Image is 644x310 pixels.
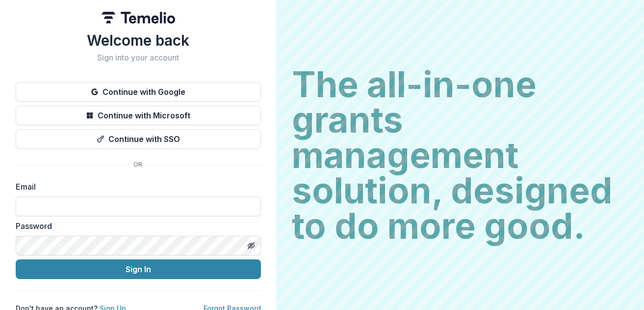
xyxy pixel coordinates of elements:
[16,31,261,49] h1: Welcome back
[16,220,255,232] label: Password
[16,53,261,62] h2: Sign into your account
[243,238,259,254] button: Toggle password visibility
[102,12,175,24] img: Temelio
[16,82,261,102] button: Continue with Google
[16,129,261,149] button: Continue with SSO
[16,181,255,193] label: Email
[16,259,261,279] button: Sign In
[16,106,261,125] button: Continue with Microsoft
